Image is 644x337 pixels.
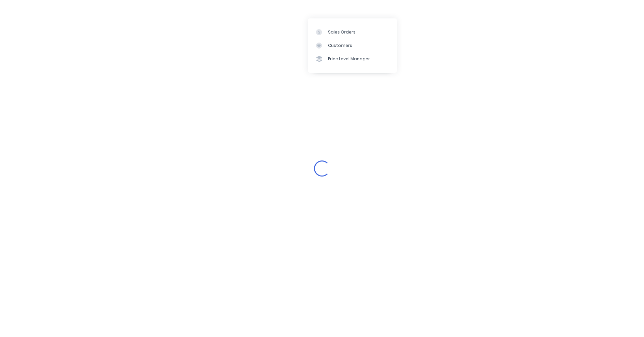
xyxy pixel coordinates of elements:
[328,29,356,35] div: Sales Orders
[308,25,397,39] a: Sales Orders
[328,56,370,62] div: Price Level Manager
[308,39,397,52] a: Customers
[308,52,397,66] a: Price Level Manager
[328,43,352,49] div: Customers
